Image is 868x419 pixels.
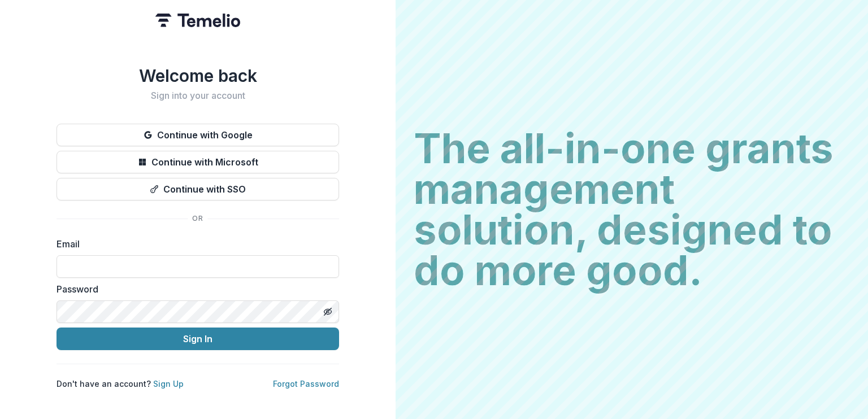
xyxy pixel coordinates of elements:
button: Sign In [57,328,339,350]
button: Continue with SSO [57,178,339,200]
h2: Sign into your account [57,90,339,101]
button: Toggle password visibility [319,303,337,321]
label: Password [57,282,332,296]
label: Email [57,237,332,251]
button: Continue with Microsoft [57,151,339,173]
img: Temelio [155,14,240,27]
h1: Welcome back [57,66,339,86]
a: Sign Up [153,379,184,389]
button: Continue with Google [57,124,339,146]
p: Don't have an account? [57,378,184,390]
a: Forgot Password [273,379,339,389]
